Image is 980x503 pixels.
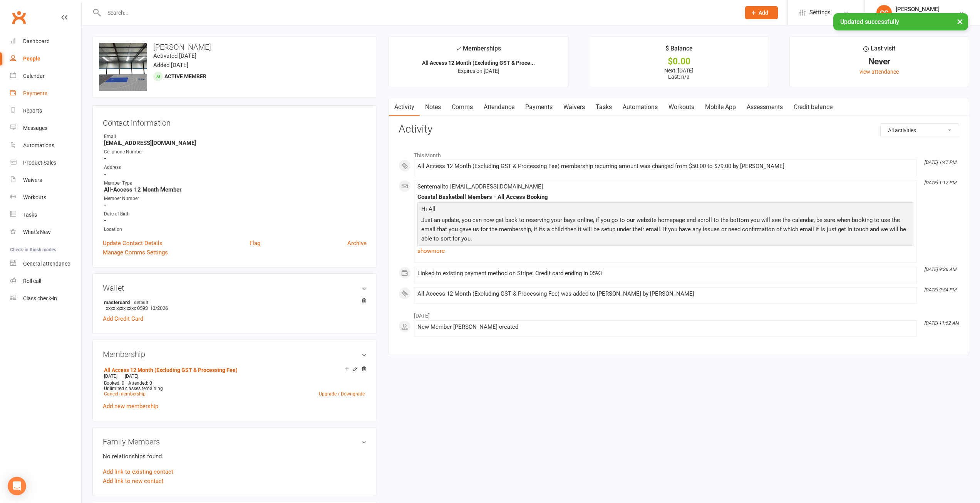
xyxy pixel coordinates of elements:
[924,320,959,326] i: [DATE] 11:52 AM
[745,6,778,19] button: Add
[103,452,367,461] p: No relationships found.
[104,140,367,146] strong: [EMAIL_ADDRESS][DOMAIN_NAME]
[520,98,558,116] a: Payments
[153,62,188,69] time: Added [DATE]
[419,204,911,215] p: Hi All
[924,287,956,293] i: [DATE] 9:54 PM
[319,391,365,397] a: Upgrade / Downgrade
[10,206,81,224] a: Tasks
[8,477,26,495] div: Open Intercom Messenger
[797,57,962,66] div: Never
[10,67,81,85] a: Calendar
[456,45,461,52] i: ✓
[103,403,158,410] a: Add new membership
[389,98,420,116] a: Activity
[10,154,81,172] a: Product Sales
[104,148,367,156] div: Cellphone Number
[399,308,959,320] li: [DATE]
[10,224,81,241] a: What's New
[617,98,663,116] a: Automations
[104,202,367,209] strong: -
[103,467,173,476] a: Add link to existing contact
[10,102,81,119] a: Reports
[23,56,40,62] div: People
[419,215,911,245] p: Just an update, you can now get back to reserving your bays online, if you go to our website home...
[700,98,741,116] a: Mobile App
[102,7,735,18] input: Search...
[104,133,367,140] div: Email
[663,98,700,116] a: Workouts
[10,255,81,273] a: General attendance kiosk mode
[833,13,968,30] div: Updated successfully
[104,386,163,391] span: Unlimited classes remaining
[809,4,831,21] span: Settings
[788,98,838,116] a: Credit balance
[458,68,499,74] span: Expires on [DATE]
[419,245,911,266] p: Also we are expecting that our Coastal Basketball app for Apple and Android will be available for...
[103,239,162,248] a: Update Contact Details
[104,195,367,202] div: Member Number
[150,305,168,311] span: 10/2026
[417,194,913,200] div: Coastal Basketball Members - All Access Booking
[924,180,956,185] i: [DATE] 1:17 PM
[128,380,152,386] span: Attended: 0
[896,6,940,13] div: [PERSON_NAME]
[596,67,761,80] p: Next: [DATE] Last: n/a
[23,261,70,267] div: General attendance
[417,183,543,190] span: Sent email to [EMAIL_ADDRESS][DOMAIN_NAME]
[23,229,51,235] div: What's New
[417,324,913,330] div: New Member [PERSON_NAME] created
[23,38,50,44] div: Dashboard
[417,291,913,297] div: All Access 12 Month (Excluding GST & Processing Fee) was added to [PERSON_NAME] by [PERSON_NAME]
[478,98,520,116] a: Attendance
[590,98,617,116] a: Tasks
[103,314,143,323] a: Add Credit Card
[103,284,367,292] h3: Wallet
[99,43,370,51] h3: [PERSON_NAME]
[596,57,761,66] div: $0.00
[103,350,367,358] h3: Membership
[132,299,151,305] span: default
[741,98,788,116] a: Assessments
[103,437,367,446] h3: Family Members
[23,73,45,79] div: Calendar
[104,210,367,218] div: Date of Birth
[23,90,47,96] div: Payments
[399,147,959,160] li: This Month
[10,189,81,206] a: Workouts
[10,290,81,307] a: Class kiosk mode
[399,123,959,135] h3: Activity
[250,239,260,248] a: Flag
[863,44,895,57] div: Last visit
[106,305,148,311] span: xxxx xxxx xxxx 0593
[104,373,117,379] span: [DATE]
[23,212,37,218] div: Tasks
[23,194,46,200] div: Workouts
[859,69,899,75] a: view attendance
[10,119,81,137] a: Messages
[759,10,768,16] span: Add
[104,171,367,178] strong: -
[420,98,446,116] a: Notes
[417,246,913,256] a: show more
[23,278,41,284] div: Roll call
[10,273,81,290] a: Roll call
[104,186,367,193] strong: All-Access 12 Month Member
[23,108,42,114] div: Reports
[896,13,940,20] div: Coastal Basketball
[422,60,535,66] strong: All Access 12 Month (Excluding GST & Proce...
[10,85,81,102] a: Payments
[924,160,956,165] i: [DATE] 1:47 PM
[23,160,56,166] div: Product Sales
[9,8,28,27] a: Clubworx
[10,137,81,154] a: Automations
[456,44,501,58] div: Memberships
[10,33,81,50] a: Dashboard
[10,50,81,67] a: People
[103,476,164,486] a: Add link to new contact
[103,116,367,127] h3: Contact information
[104,380,124,386] span: Booked: 0
[876,5,892,20] div: CC
[23,125,47,131] div: Messages
[102,373,367,379] div: —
